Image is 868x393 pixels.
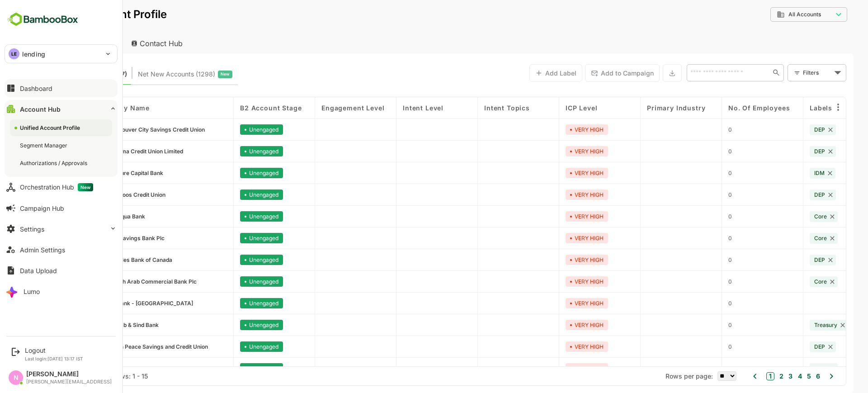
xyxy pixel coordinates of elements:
[14,9,135,20] p: Unified Account Profile
[534,298,576,308] div: VERY HIGH
[631,64,650,82] button: Export the selected data as CSV
[735,372,743,380] button: 1
[208,146,251,156] div: Unengaged
[208,276,251,287] div: Unengaged
[770,63,815,82] div: Filters
[92,33,159,53] div: Contact Hub
[77,235,133,241] span: OneSavings Bank Plc
[534,211,576,222] div: VERY HIGH
[9,48,19,59] div: LE
[5,261,118,279] button: Data Upload
[26,379,112,385] div: [PERSON_NAME][EMAIL_ADDRESS]
[208,104,270,112] span: B2 Account Stage
[697,343,700,350] span: 0
[778,363,806,374] div: Core
[773,371,779,381] button: 5
[64,104,118,112] span: Company name
[783,191,793,198] span: DEP
[697,300,700,307] span: 0
[534,320,576,330] div: VERY HIGH
[778,211,806,222] div: Core
[783,278,795,285] span: Core
[453,104,498,112] span: Intent Topics
[27,68,95,80] span: Known accounts you’ve identified to target - imported from CRM, Offline upload, or promoted from ...
[534,233,576,243] div: VERY HIGH
[534,276,576,287] div: VERY HIGH
[77,300,161,307] span: Citibank - UK
[783,343,793,350] span: DEP
[778,168,804,179] div: IDM
[208,255,251,265] div: Unengaged
[208,124,251,135] div: Unengaged
[782,371,788,381] button: 6
[77,213,113,220] span: Umpqua Bank
[5,11,81,28] img: BambooboxFullLogoMark.5f36c76dfaba33ec1ec1367b70bb1252.svg
[106,68,201,80] div: Newly surfaced ICP-fit accounts from Intent, Website, LinkedIn, and other engagement signals.
[290,104,353,112] span: Engagement Level
[553,64,628,82] button: Add to Campaign
[634,372,681,380] span: Rows per page:
[739,6,816,24] div: All Accounts
[20,85,52,92] div: Dashboard
[697,256,700,263] span: 0
[25,346,83,354] div: Logout
[208,320,251,330] div: Unengaged
[697,170,700,176] span: 0
[77,343,176,350] span: North Peace Savings and Credit Union
[697,148,700,155] span: 0
[208,341,251,352] div: Unengaged
[697,278,700,285] span: 0
[5,178,118,196] button: Orchestration HubNew
[498,64,551,82] button: Add Label
[778,276,806,287] div: Core
[208,189,251,200] div: Unengaged
[534,124,576,135] div: VERY HIGH
[764,371,770,381] button: 4
[771,68,800,77] div: Filters
[77,191,134,198] span: Osoyoos Credit Union
[783,365,795,372] span: Core
[20,159,89,167] div: Authorizations / Approvals
[5,45,117,63] div: LElending
[755,371,761,381] button: 3
[534,104,566,112] span: ICP Level
[5,282,118,300] button: Lumo
[208,298,251,308] div: Unengaged
[697,213,700,220] span: 0
[783,148,793,155] span: DEP
[5,199,118,217] button: Campaign Hub
[697,365,700,372] span: 0
[77,278,165,285] span: British Arab Commercial Bank Plc
[534,189,576,200] div: VERY HIGH
[14,33,89,53] div: Account Hub
[783,235,795,241] span: Core
[534,168,576,178] div: VERY HIGH
[20,267,57,275] div: Data Upload
[24,288,40,295] div: Lumo
[778,233,806,244] div: Core
[778,320,816,331] div: Treasury
[20,124,82,132] div: Unified Account Profile
[534,341,576,352] div: VERY HIGH
[5,100,118,118] button: Account Hub
[697,126,700,133] span: 0
[208,168,251,178] div: Unengaged
[783,256,793,263] span: DEP
[25,356,83,361] p: Last login: [DATE] 13:17 IST
[778,341,804,352] div: DEP
[77,148,151,155] span: Parama Credit Union Limited
[778,104,801,112] span: Labels
[783,322,806,328] span: Treasury
[783,213,795,220] span: Core
[77,256,141,263] span: Peoples Bank of Canada
[27,372,116,380] div: Total Rows: 617 | Rows: 1 - 15
[778,189,804,200] div: DEP
[20,105,61,113] div: Account Hub
[106,68,184,80] span: Net New Accounts ( 1298 )
[208,233,251,243] div: Unengaged
[745,10,801,19] div: All Accounts
[697,235,700,241] span: 0
[20,246,65,254] div: Admin Settings
[778,255,804,265] div: DEP
[22,49,45,59] p: lending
